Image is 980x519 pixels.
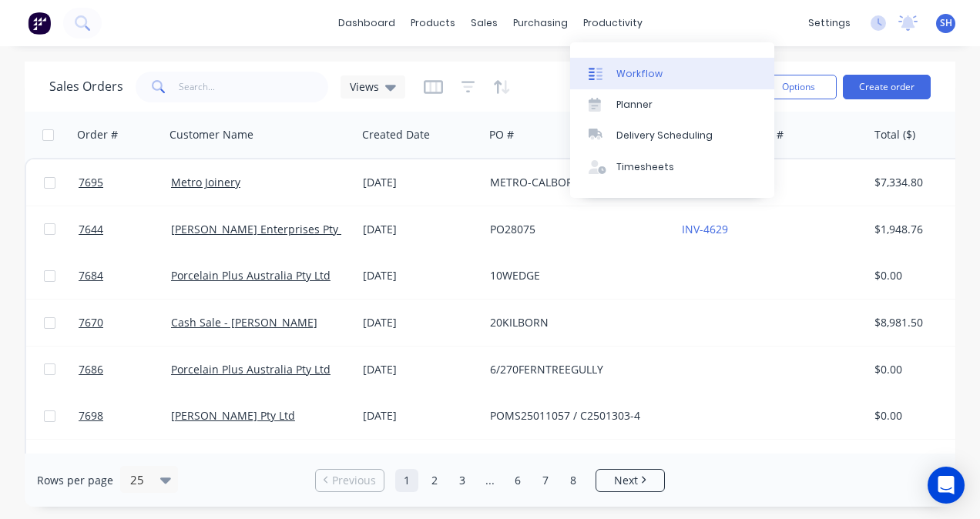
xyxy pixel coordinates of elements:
span: 7686 [79,362,103,377]
button: Options [760,75,837,99]
a: dashboard [331,12,403,35]
div: METRO-CALBORGHINI [490,175,661,190]
button: Create order [843,75,931,99]
a: Delivery Scheduling [570,120,774,151]
div: products [403,12,463,35]
a: Page 7 [534,469,557,492]
span: 7684 [79,268,103,283]
span: 7698 [79,408,103,424]
div: Timesheets [616,160,674,174]
a: Jump forward [478,469,502,492]
span: Next [614,473,638,488]
div: Delivery Scheduling [616,129,713,142]
a: 7665 [79,440,171,486]
a: 7686 [79,347,171,393]
div: Total ($) [874,127,915,142]
div: settings [800,12,858,35]
span: 7695 [79,175,103,190]
div: PO # [489,127,514,142]
a: 7670 [79,300,171,346]
a: Page 1 is your current page [395,469,418,492]
div: Created Date [362,127,430,142]
a: Timesheets [570,152,774,182]
span: Views [350,79,379,95]
h1: Sales Orders [49,79,123,94]
div: Workflow [616,67,663,81]
div: $0.00 [874,408,965,424]
span: Previous [332,473,376,488]
div: Open Intercom Messenger [928,467,965,504]
a: Page 6 [506,469,529,492]
div: Order # [77,127,118,142]
a: [PERSON_NAME] Enterprises Pty Ltd [171,222,357,236]
div: $7,334.80 [874,175,965,190]
a: Metro Joinery [171,175,240,189]
a: Planner [570,89,774,120]
div: 20KILBORN [490,315,661,330]
a: Cash Sale - [PERSON_NAME] [171,315,317,330]
a: Page 3 [451,469,474,492]
ul: Pagination [309,469,671,492]
div: [DATE] [363,315,478,330]
div: [DATE] [363,408,478,424]
span: 7670 [79,315,103,330]
div: $0.00 [874,268,965,283]
div: PO28075 [490,222,661,237]
div: Customer Name [169,127,253,142]
div: $0.00 [874,362,965,377]
div: POMS25011057 / C2501303-4 [490,408,661,424]
a: Previous page [316,473,384,488]
a: 7695 [79,159,171,206]
div: [DATE] [363,175,478,190]
div: productivity [576,12,650,35]
div: 10WEDGE [490,268,661,283]
div: [DATE] [363,268,478,283]
img: Factory [28,12,51,35]
a: Page 2 [423,469,446,492]
a: Workflow [570,58,774,89]
input: Search... [179,72,329,102]
a: Page 8 [562,469,585,492]
span: 7644 [79,222,103,237]
div: $8,981.50 [874,315,965,330]
span: Rows per page [37,473,113,488]
a: Porcelain Plus Australia Pty Ltd [171,268,331,283]
a: 7684 [79,253,171,299]
span: SH [940,16,952,30]
a: [PERSON_NAME] Pty Ltd [171,408,295,423]
a: 7698 [79,393,171,439]
a: 7644 [79,206,171,253]
div: [DATE] [363,362,478,377]
a: Porcelain Plus Australia Pty Ltd [171,362,331,377]
div: $1,948.76 [874,222,965,237]
div: [DATE] [363,222,478,237]
a: INV-4629 [682,222,728,236]
div: sales [463,12,505,35]
a: Next page [596,473,664,488]
div: purchasing [505,12,576,35]
div: 6/270FERNTREEGULLY [490,362,661,377]
div: Planner [616,98,653,112]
